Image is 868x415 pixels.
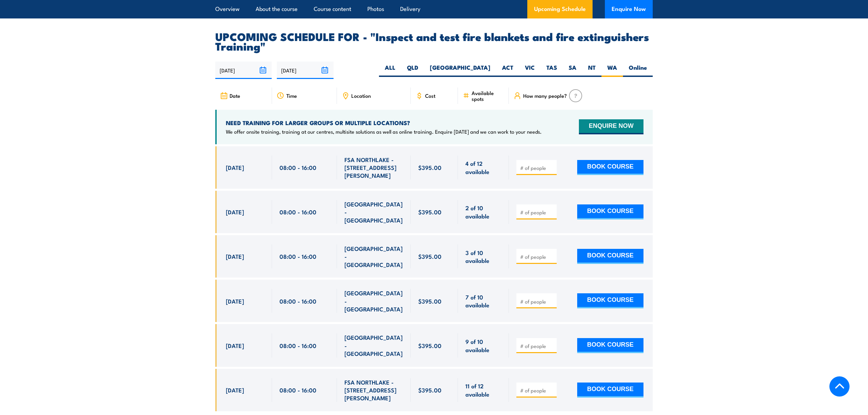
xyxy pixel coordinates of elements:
[577,338,643,353] button: BOOK COURSE
[577,249,643,264] button: BOOK COURSE
[582,64,601,77] label: NT
[519,64,541,77] label: VIC
[401,64,424,77] label: QLD
[465,382,501,398] span: 11 of 12 available
[344,289,403,313] span: [GEOGRAPHIC_DATA] - [GEOGRAPHIC_DATA]
[226,163,244,171] span: [DATE]
[379,64,401,77] label: ALL
[523,93,567,98] span: How many people?
[520,209,554,216] input: # of people
[280,386,316,394] span: 08:00 - 16:00
[277,62,333,79] input: To date
[280,252,316,260] span: 08:00 - 16:00
[418,386,442,394] span: $395.00
[520,387,554,394] input: # of people
[226,119,542,126] h4: NEED TRAINING FOR LARGER GROUPS OR MULTIPLE LOCATIONS?
[577,383,643,398] button: BOOK COURSE
[424,64,496,77] label: [GEOGRAPHIC_DATA]
[418,208,442,216] span: $395.00
[472,90,504,102] span: Available spots
[496,64,519,77] label: ACT
[344,333,403,357] span: [GEOGRAPHIC_DATA] - [GEOGRAPHIC_DATA]
[418,252,442,260] span: $395.00
[623,64,653,77] label: Online
[465,204,501,220] span: 2 of 10 available
[577,160,643,175] button: BOOK COURSE
[520,164,554,171] input: # of people
[465,159,501,175] span: 4 of 12 available
[280,342,316,349] span: 08:00 - 16:00
[418,342,442,349] span: $395.00
[577,204,643,219] button: BOOK COURSE
[541,64,563,77] label: TAS
[226,297,244,305] span: [DATE]
[344,200,403,224] span: [GEOGRAPHIC_DATA] - [GEOGRAPHIC_DATA]
[280,163,316,171] span: 08:00 - 16:00
[563,64,582,77] label: SA
[601,64,623,77] label: WA
[520,343,554,349] input: # of people
[226,208,244,216] span: [DATE]
[465,293,501,309] span: 7 of 10 available
[418,297,442,305] span: $395.00
[215,62,272,79] input: From date
[344,378,403,402] span: FSA NORTHLAKE - [STREET_ADDRESS][PERSON_NAME]
[286,93,297,98] span: Time
[215,31,653,51] h2: UPCOMING SCHEDULE FOR - "Inspect and test fire blankets and fire extinguishers Training"
[280,297,316,305] span: 08:00 - 16:00
[465,249,501,265] span: 3 of 10 available
[226,128,542,135] p: We offer onsite training, training at our centres, multisite solutions as well as online training...
[579,119,643,134] button: ENQUIRE NOW
[226,342,244,349] span: [DATE]
[344,156,403,179] span: FSA NORTHLAKE - [STREET_ADDRESS][PERSON_NAME]
[425,93,435,98] span: Cost
[226,252,244,260] span: [DATE]
[577,293,643,308] button: BOOK COURSE
[280,208,316,216] span: 08:00 - 16:00
[520,298,554,305] input: # of people
[520,253,554,260] input: # of people
[465,337,501,353] span: 9 of 10 available
[351,93,371,98] span: Location
[230,93,240,98] span: Date
[344,244,403,268] span: [GEOGRAPHIC_DATA] - [GEOGRAPHIC_DATA]
[226,386,244,394] span: [DATE]
[418,163,442,171] span: $395.00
